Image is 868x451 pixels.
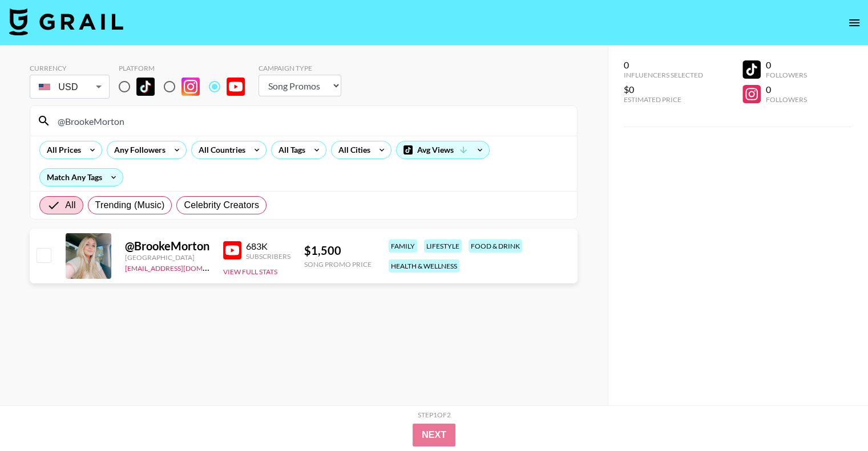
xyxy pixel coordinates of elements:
[624,71,703,79] div: Influencers Selected
[125,239,209,253] div: @ BrookeMorton
[107,141,168,159] div: Any Followers
[136,78,155,96] img: TikTok
[40,169,123,186] div: Match Any Tags
[332,141,373,159] div: All Cities
[9,8,123,35] img: Grail Talent
[413,424,455,446] button: Next
[192,141,248,159] div: All Countries
[418,411,451,419] div: Step 1 of 2
[184,198,259,212] span: Celebrity Creators
[624,95,703,104] div: Estimated Price
[424,239,462,253] div: lifestyle
[272,141,308,159] div: All Tags
[469,239,522,253] div: food & drink
[259,64,341,72] div: Campaign Type
[843,11,866,34] button: open drawer
[223,267,277,276] button: View Full Stats
[304,260,372,269] div: Song Promo Price
[765,71,806,79] div: Followers
[227,78,245,96] img: YouTube
[223,241,241,259] img: YouTube
[30,64,110,72] div: Currency
[765,59,806,71] div: 0
[181,78,200,96] img: Instagram
[125,253,209,262] div: [GEOGRAPHIC_DATA]
[765,84,806,95] div: 0
[65,198,75,212] span: All
[125,262,240,273] a: [EMAIL_ADDRESS][DOMAIN_NAME]
[765,95,806,104] div: Followers
[397,141,489,159] div: Avg Views
[624,59,703,71] div: 0
[40,141,83,159] div: All Prices
[119,64,254,72] div: Platform
[32,77,107,97] div: USD
[95,198,165,212] span: Trending (Music)
[389,259,459,273] div: health & wellness
[811,394,854,437] iframe: Drift Widget Chat Controller
[304,243,372,258] div: $ 1,500
[246,241,290,252] div: 683K
[389,239,417,253] div: family
[624,84,703,95] div: $0
[51,112,570,130] input: Search by User Name
[246,252,290,261] div: Subscribers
